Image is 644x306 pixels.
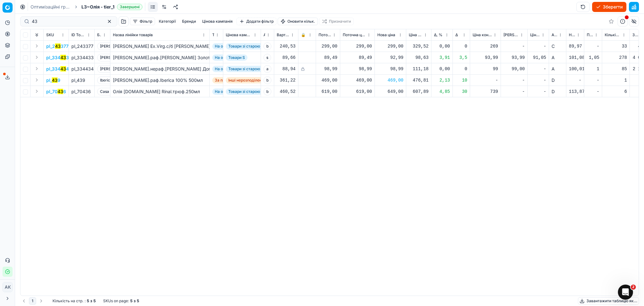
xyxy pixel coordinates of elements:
[587,32,593,37] span: Поточний ціновий індекс (Сільпо)
[46,43,69,49] span: pl_2 377
[31,4,71,10] a: Оптимізаційні групи
[277,54,296,61] div: 89,66
[552,66,563,72] div: A
[58,89,63,94] mark: 43
[530,32,540,37] span: Ціна конкурента (АТБ)
[632,32,640,37] span: Загальна кількість на складі
[473,77,498,83] div: -
[46,32,54,37] span: SKU
[569,54,581,61] div: 101,08
[264,42,271,50] span: b
[578,297,639,305] button: Завантажити таблицю як...
[605,43,627,49] div: 33
[605,77,627,83] div: 1
[503,88,525,95] div: -
[552,43,563,49] div: C
[473,88,498,95] div: 739
[33,54,41,61] button: Expand
[569,88,581,95] div: 113,87
[71,32,86,37] span: ID Товарної лінійки
[20,297,28,305] button: Go to previous page
[552,54,563,61] div: A
[71,77,92,83] div: pl_439
[113,66,207,72] div: [PERSON_NAME].нераф.[PERSON_NAME] Домашя 0,9л ПЕТ
[60,66,66,71] mark: 43
[46,54,69,61] span: pl_334 3
[130,298,132,303] strong: 5
[46,77,60,83] span: pl_ 9
[455,77,467,83] div: 10
[569,32,575,37] span: Новий ціновий індекс (Сільпо)
[455,32,458,37] span: Δ
[277,32,289,37] span: Вартість
[33,88,41,95] button: Expand
[319,54,337,61] div: 89,49
[434,32,442,37] span: Δ, %
[569,43,581,49] div: 89,97
[236,18,276,25] button: Додати фільтр
[377,54,403,61] div: 92,99
[319,32,331,37] span: Поточна промо ціна
[587,77,599,83] div: -
[33,31,41,39] button: Expand all
[29,297,36,305] button: 1
[212,77,243,83] span: За правилами
[264,76,271,84] span: b
[409,43,429,49] div: 329,52
[377,66,403,72] div: 98,99
[137,298,139,303] strong: 5
[55,43,61,49] mark: 43
[605,54,627,61] div: 278
[46,77,60,83] button: pl_439
[46,43,69,49] button: pl_243377
[46,88,66,95] button: pl_70436
[156,18,178,25] button: Категорії
[87,298,89,303] strong: 5
[377,88,403,95] div: 649,00
[587,43,599,49] div: -
[503,54,525,61] div: 93,99
[90,298,92,303] strong: з
[3,282,12,292] span: AK
[473,43,498,49] div: 269
[103,298,129,303] span: SKUs on page :
[277,43,296,49] div: 240,53
[226,88,305,95] span: Товари зі старою ціною Сільпо (>7 днів)
[71,54,92,61] div: pl_334433
[31,4,142,10] nav: breadcrumb
[473,32,492,37] span: Ціна конкурента (Сільпо)
[319,43,337,49] div: 299,00
[343,43,372,49] div: 299,00
[455,54,467,61] div: 3,5
[117,4,142,10] span: Завершені
[455,43,467,49] div: 0
[319,66,337,72] div: 98,99
[134,298,136,303] strong: з
[113,32,153,37] span: Назва лінійки товарів
[434,54,450,61] div: 3,91
[409,32,422,37] span: Ціна з плановою націнкою
[605,66,627,72] div: 85
[97,76,115,84] span: Iberica
[587,88,599,95] div: -
[226,66,305,72] span: Товари зі старою ціною Сільпо (>7 днів)
[81,4,142,10] span: L3~Олія - tier_1Завершені
[200,18,235,25] button: Цінова кампанія
[277,66,296,72] div: 88,94
[278,18,318,25] button: Оновити кільк.
[97,54,134,61] span: [PERSON_NAME]
[46,66,69,72] span: pl_334 4
[33,76,41,84] button: Expand
[343,54,372,61] div: 89,49
[71,88,92,95] div: pl_70436
[3,282,13,292] button: AK
[212,32,214,37] span: Тип переоцінки
[212,43,249,49] span: На основі попиту
[343,66,372,72] div: 98,99
[32,18,101,25] input: Пошук по SKU або назві
[264,65,271,73] span: a
[530,54,546,61] div: 91,05
[587,54,599,61] div: 1,05
[97,65,134,73] span: [PERSON_NAME]
[434,88,450,95] div: 4,85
